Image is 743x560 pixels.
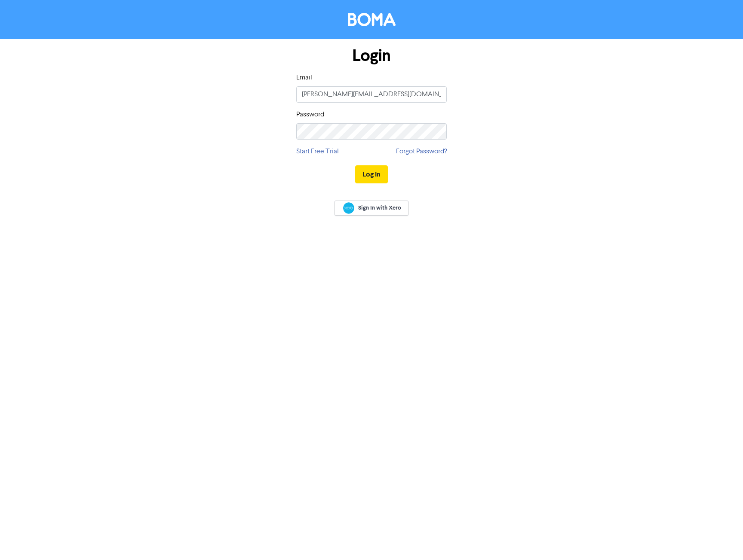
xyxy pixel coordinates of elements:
img: Xero logo [343,202,354,214]
a: Forgot Password? [396,146,447,157]
a: Start Free Trial [296,146,339,157]
label: Password [296,110,324,120]
button: Log In [355,165,388,183]
h1: Login [296,46,447,66]
a: Sign In with Xero [335,201,408,216]
label: Email [296,73,312,83]
img: BOMA Logo [348,13,396,26]
span: Sign In with Xero [358,204,401,212]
